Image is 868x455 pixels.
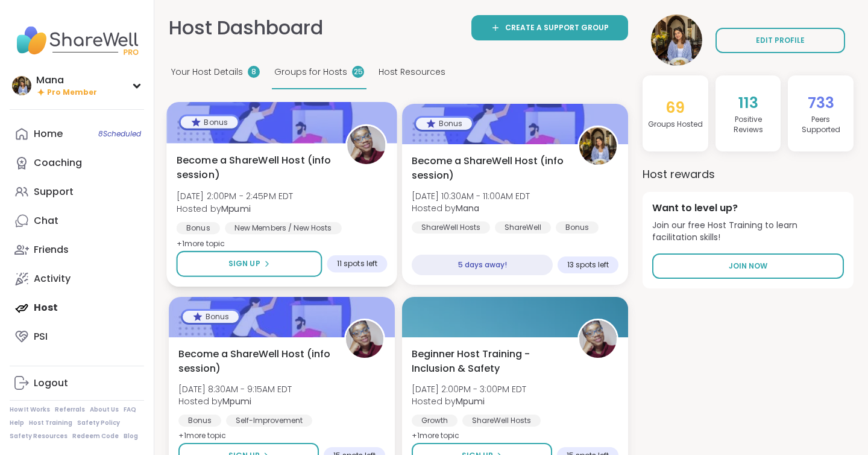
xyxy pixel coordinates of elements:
h4: Peers Supported [793,115,849,135]
div: Home [34,127,63,141]
div: New Members / New Hosts [225,222,342,234]
span: Create a support group [505,22,609,33]
div: Logout [34,377,68,390]
div: Support [34,185,74,199]
span: [DATE] 8:30AM - 9:15AM EDT [178,383,292,395]
span: 733 [808,92,834,113]
span: 8 Scheduled [98,129,141,139]
span: Hosted by [178,395,292,407]
img: Mana [651,14,702,66]
span: 13 spots left [567,260,609,270]
div: Bonus [183,311,239,323]
img: Mpumi [346,320,383,358]
div: 25 [352,66,364,78]
div: ShareWell [495,221,551,234]
h4: Positive Review s [720,115,776,135]
span: Become a ShareWell Host (info session) [412,154,564,183]
b: Mana [456,202,479,214]
span: Sign Up [228,258,260,269]
a: Friends [10,235,144,264]
span: Your Host Details [171,66,243,78]
span: [DATE] 2:00PM - 3:00PM EDT [412,383,526,395]
h1: Host Dashboard [169,14,323,42]
span: Hosted by [412,395,526,407]
b: Mpumi [221,202,251,214]
span: Become a ShareWell Host (info session) [177,153,332,182]
span: Beginner Host Training - Inclusion & Safety [412,347,564,376]
img: Mana [579,127,617,165]
div: ShareWell Hosts [462,415,541,427]
div: 8 [248,66,260,78]
div: 5 days away! [412,255,553,275]
b: Mpumi [222,395,251,407]
div: Growth [412,415,458,427]
div: Mana [36,74,97,87]
div: PSI [34,330,48,343]
a: Join Now [652,253,844,279]
a: Help [10,419,24,427]
div: Coaching [34,156,82,170]
h4: Groups Hosted [648,119,703,130]
a: Safety Policy [77,419,120,427]
a: Redeem Code [72,432,119,441]
div: Chat [34,214,58,227]
b: Mpumi [456,395,485,407]
h4: Want to level up? [652,202,844,215]
a: Activity [10,264,144,293]
a: PSI [10,322,144,351]
a: Referrals [55,406,85,414]
span: [DATE] 2:00PM - 2:45PM EDT [177,190,294,202]
a: Host Training [29,419,72,427]
div: Bonus [181,116,238,128]
span: 113 [738,92,758,113]
button: Sign Up [177,251,322,277]
a: EDIT PROFILE [715,28,845,53]
span: EDIT PROFILE [756,35,805,46]
span: Hosted by [412,202,530,214]
span: Pro Member [47,87,97,98]
a: Blog [124,432,138,441]
img: ShareWell Nav Logo [10,19,144,62]
div: Bonus [177,222,220,234]
a: How It Works [10,406,50,414]
a: FAQ [124,406,136,414]
div: Bonus [556,221,599,234]
a: About Us [90,406,119,414]
div: Activity [34,272,71,285]
a: Home8Scheduled [10,119,144,148]
span: [DATE] 10:30AM - 11:00AM EDT [412,190,530,202]
span: Groups for Hosts [274,66,347,78]
img: Mana [12,76,31,95]
span: Hosted by [177,202,294,214]
span: Join Now [729,261,767,272]
a: Create a support group [471,15,628,40]
span: Host Resources [379,66,445,78]
div: Bonus [416,118,472,130]
a: Safety Resources [10,432,68,441]
a: Coaching [10,148,144,177]
img: Mpumi [347,126,385,164]
div: Friends [34,243,69,256]
div: Bonus [178,415,221,427]
img: Mpumi [579,320,617,358]
div: Self-Improvement [226,415,312,427]
a: Chat [10,206,144,235]
span: 69 [665,97,685,118]
a: Support [10,177,144,206]
div: ShareWell Hosts [412,221,490,234]
h3: Host rewards [643,166,854,182]
span: 11 spots left [337,259,377,269]
a: Logout [10,369,144,398]
span: Become a ShareWell Host (info session) [178,347,331,376]
span: Join our free Host Training to learn facilitation skills! [652,220,844,243]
